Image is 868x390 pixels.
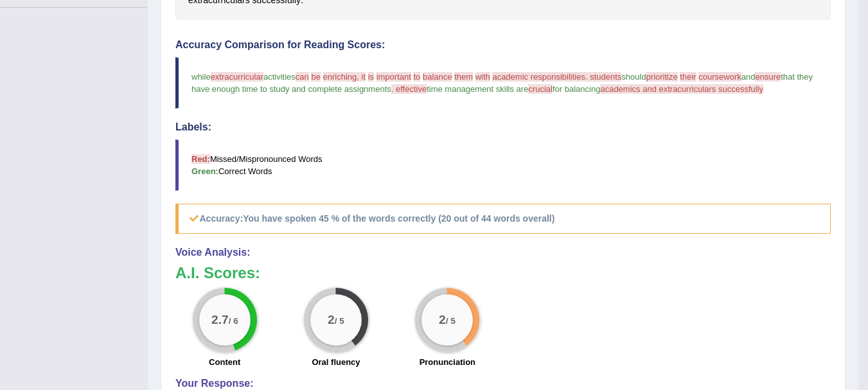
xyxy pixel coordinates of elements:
[175,39,831,51] h4: Accuracy Comparison for Reading Scores:
[427,84,528,94] span: time management skills are
[446,317,456,326] small: / 5
[492,72,621,82] span: academic responsibilities. students
[528,84,553,94] span: crucial
[175,121,831,133] h4: Labels:
[211,313,229,327] big: 2.7
[175,264,260,281] b: A.I. Scores:
[211,72,263,82] span: extracurricular
[263,72,296,82] span: activities
[741,72,756,82] span: and
[376,72,411,82] span: important
[228,317,238,326] small: / 6
[328,313,335,327] big: 2
[191,166,218,176] b: Green:
[312,356,360,368] label: Oral fluency
[191,154,210,164] b: Red:
[191,72,211,82] span: while
[646,72,678,82] span: prioritize
[600,84,763,94] span: academics and extracurriculars successfully
[296,72,309,82] span: can
[698,72,741,82] span: coursework
[335,317,344,326] small: / 5
[621,72,646,82] span: should
[391,84,427,94] span: . effective
[423,72,452,82] span: balance
[243,213,554,224] b: You have spoken 45 % of the words correctly (20 out of 44 words overall)
[553,84,600,94] span: for balancing
[413,72,420,82] span: to
[439,313,446,327] big: 2
[175,139,831,191] blockquote: Missed/Mispronounced Words Correct Words
[209,356,240,368] label: Content
[175,204,831,234] h5: Accuracy:
[323,72,366,82] span: enriching, it
[175,247,831,258] h4: Voice Analysis:
[680,72,696,82] span: their
[755,72,781,82] span: ensure
[175,378,831,389] h4: Your Response:
[475,72,490,82] span: with
[454,72,473,82] span: them
[420,356,475,368] label: Pronunciation
[368,72,374,82] span: is
[311,72,320,82] span: be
